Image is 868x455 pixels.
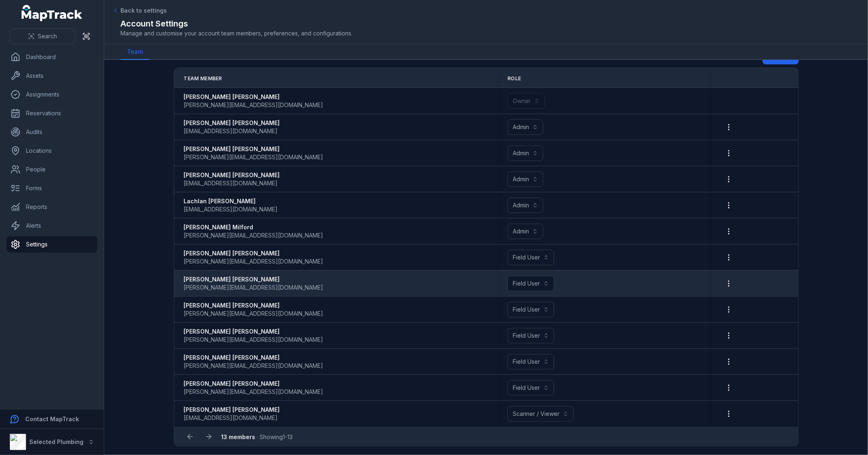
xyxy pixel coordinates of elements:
button: Field User [507,276,554,291]
span: Role [507,75,521,82]
button: Field User [507,354,554,369]
strong: 13 members [221,433,256,440]
strong: Selected Plumbing [29,438,83,445]
a: Alerts [7,218,97,234]
a: Reports [7,199,97,215]
strong: [PERSON_NAME] [PERSON_NAME] [184,171,280,179]
span: [PERSON_NAME][EMAIL_ADDRESS][DOMAIN_NAME] [184,336,324,344]
a: Locations [7,143,97,159]
span: [PERSON_NAME][EMAIL_ADDRESS][DOMAIN_NAME] [184,362,324,370]
strong: [PERSON_NAME] [PERSON_NAME] [184,380,324,388]
button: Field User [507,328,554,343]
button: Admin [507,145,543,161]
span: Back to settings [120,7,167,15]
button: Scanner / Viewer [507,406,574,422]
strong: [PERSON_NAME] [PERSON_NAME] [184,275,324,284]
span: Team Member [184,75,222,82]
span: [PERSON_NAME][EMAIL_ADDRESS][DOMAIN_NAME] [184,388,324,396]
a: Assignments [7,86,97,103]
strong: [PERSON_NAME] [PERSON_NAME] [184,354,324,362]
strong: [PERSON_NAME] [PERSON_NAME] [184,93,324,101]
a: Back to settings [112,7,167,15]
span: · Showing 1 - 13 [221,433,293,440]
a: Assets [7,68,97,84]
a: Dashboard [7,49,97,65]
button: Field User [507,380,554,396]
span: [PERSON_NAME][EMAIL_ADDRESS][DOMAIN_NAME] [184,153,324,161]
span: [PERSON_NAME][EMAIL_ADDRESS][DOMAIN_NAME] [184,101,324,109]
span: Manage and customise your account team members, preferences, and configurations. [120,29,852,37]
button: Search [10,29,75,44]
span: [PERSON_NAME][EMAIL_ADDRESS][DOMAIN_NAME] [184,310,324,318]
strong: [PERSON_NAME] Milford [184,223,324,231]
button: Field User [507,302,554,317]
button: Admin [507,119,543,135]
strong: [PERSON_NAME] [PERSON_NAME] [184,145,324,153]
span: [EMAIL_ADDRESS][DOMAIN_NAME] [184,414,278,422]
button: Admin [507,224,543,239]
a: Forms [7,180,97,196]
span: [PERSON_NAME][EMAIL_ADDRESS][DOMAIN_NAME] [184,231,324,240]
strong: [PERSON_NAME] [PERSON_NAME] [184,249,324,257]
strong: Contact MapTrack [25,415,79,422]
a: Settings [7,236,97,253]
a: Audits [7,124,97,140]
span: Search [38,32,57,40]
strong: Lachlan [PERSON_NAME] [184,197,278,205]
a: MapTrack [22,5,83,21]
strong: [PERSON_NAME] [PERSON_NAME] [184,328,324,336]
span: [EMAIL_ADDRESS][DOMAIN_NAME] [184,179,278,187]
strong: [PERSON_NAME] [PERSON_NAME] [184,301,324,310]
strong: [PERSON_NAME] [PERSON_NAME] [184,119,280,127]
button: Admin [507,171,543,187]
button: Field User [507,250,554,265]
span: [EMAIL_ADDRESS][DOMAIN_NAME] [184,127,278,135]
span: [PERSON_NAME][EMAIL_ADDRESS][DOMAIN_NAME] [184,257,324,266]
a: Reservations [7,105,97,121]
a: People [7,161,97,178]
span: [EMAIL_ADDRESS][DOMAIN_NAME] [184,205,278,213]
strong: [PERSON_NAME] [PERSON_NAME] [184,406,280,414]
span: [PERSON_NAME][EMAIL_ADDRESS][DOMAIN_NAME] [184,284,324,292]
h2: Account Settings [120,18,852,29]
button: Admin [507,198,543,213]
a: Team [120,44,149,60]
